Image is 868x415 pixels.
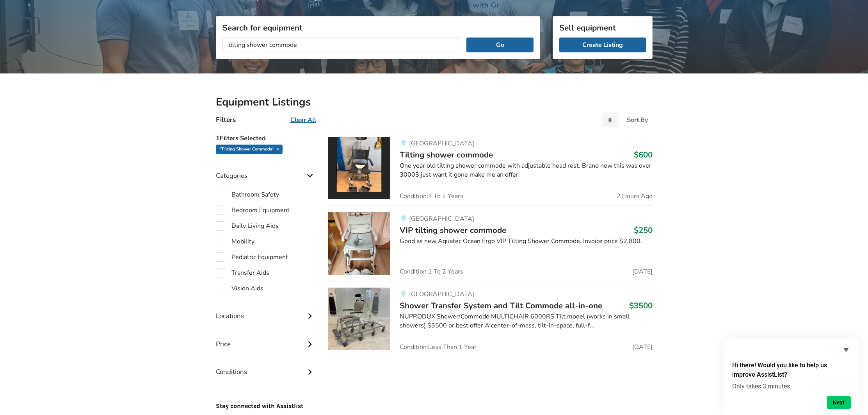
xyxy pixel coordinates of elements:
label: Transfer Aids [216,268,269,277]
p: Stay connected with Assistlist [216,380,316,411]
div: NUPRODUX Shower/Commode MULTICHAIR 6000RS Tilt model (works in small showers) $3500 or best offer... [400,312,652,330]
h3: Search for equipment [222,23,534,33]
button: Hide survey [841,345,851,354]
div: Conditions [216,352,316,380]
p: Only takes 3 minutes [732,383,851,390]
button: Go [466,38,533,52]
span: VIP tilting shower commode [400,225,506,236]
label: Pediatric Equipment [216,252,288,262]
label: Mobility [216,237,254,246]
img: bathroom safety-tilting shower commode [328,137,390,199]
label: Daily Living Aids [216,221,279,231]
span: Condition: 1 To 2 Years [400,193,463,199]
div: "tilting shower commode" [216,145,283,154]
span: Tilting shower commode [400,149,493,160]
a: bathroom safety-vip tilting shower commode[GEOGRAPHIC_DATA]VIP tilting shower commode$250Good as ... [328,206,652,281]
img: bathroom safety-vip tilting shower commode [328,212,390,275]
h4: Filters [216,115,236,124]
h3: $250 [634,225,653,235]
h3: Sell equipment [559,23,646,33]
h2: Hi there! Would you like to help us improve AssistList? [732,361,851,379]
h3: $3500 [629,301,653,311]
span: [GEOGRAPHIC_DATA] [409,215,474,223]
label: Bedroom Equipment [216,206,290,215]
div: Good as new Aquatec Ocean Ergo VIP Tilting Shower Commode. Invoice price $2,800. [400,237,652,246]
h5: 1 Filters Selected [216,131,316,145]
input: I am looking for... [222,38,461,52]
span: Shower Transfer System and Tilt Commode all-in-one [400,300,602,311]
div: Sort By [627,117,648,123]
h2: Equipment Listings [216,95,653,109]
span: [DATE] [632,268,653,275]
u: Clear All [290,116,316,124]
a: Create Listing [559,38,646,52]
label: Bathroom Safety [216,190,279,199]
span: Condition: Less Than 1 Year [400,344,477,350]
button: Next question [827,396,851,409]
a: bathroom safety-tilting shower commode [GEOGRAPHIC_DATA]Tilting shower commode$600One year old ti... [328,137,652,206]
span: [GEOGRAPHIC_DATA] [409,290,474,299]
img: bathroom safety-shower transfer system and tilt commode all-in-one [328,288,390,350]
a: bathroom safety-shower transfer system and tilt commode all-in-one[GEOGRAPHIC_DATA]Shower Transfe... [328,281,652,350]
div: Hi there! Would you like to help us improve AssistList? [732,345,851,409]
div: Price [216,324,316,352]
span: Condition: 1 To 2 Years [400,268,463,275]
label: Vision Aids [216,284,263,293]
h3: $600 [634,150,653,160]
span: [DATE] [632,344,653,350]
div: Locations [216,296,316,324]
div: One year old tilting shower commode with adjustable head rest. Brand new this was over 3000$ just... [400,161,652,179]
span: 2 Hours Ago [617,193,653,199]
div: Categories [216,156,316,184]
span: [GEOGRAPHIC_DATA] [409,139,474,148]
